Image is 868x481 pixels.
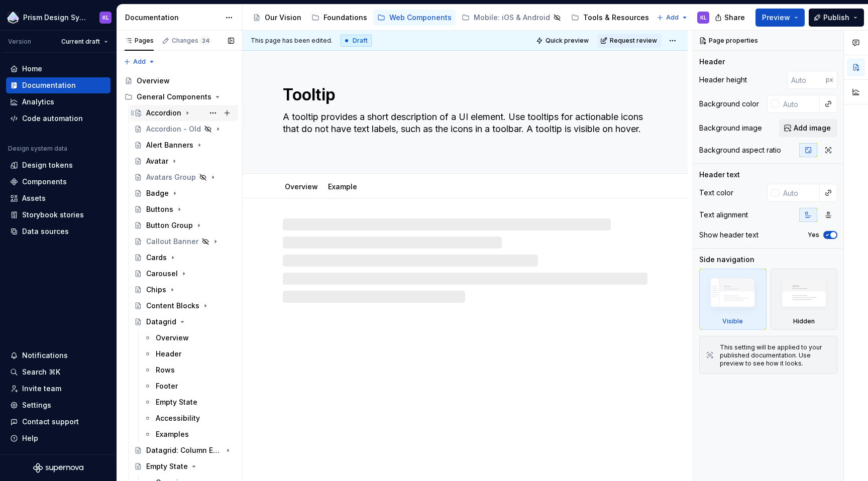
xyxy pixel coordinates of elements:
button: Help [6,430,111,446]
div: Hidden [793,317,815,325]
div: Web Components [389,13,452,23]
div: Search ⌘K [22,367,60,377]
label: Yes [808,231,819,239]
div: General Components [121,89,238,105]
a: Components [6,174,111,190]
div: Data sources [22,226,69,236]
span: Add image [794,123,831,133]
div: Show header text [699,230,758,240]
div: Prism Design System [23,13,87,23]
div: Assets [22,193,46,203]
a: Avatars Group [130,169,238,185]
div: Datagrid: Column Editor [146,445,222,455]
div: Documentation [22,80,76,90]
a: Callout Banner [130,233,238,250]
div: Cards [146,253,167,263]
div: Header [699,57,725,67]
a: Supernova Logo [33,463,83,473]
div: KL [102,14,109,22]
a: Overview [140,330,238,346]
div: Empty State [146,461,188,471]
a: Assets [6,190,111,206]
div: Documentation [125,13,220,23]
a: Data sources [6,223,111,239]
p: px [826,76,833,84]
a: Datagrid [130,314,238,330]
a: Tools & Resources [567,10,653,26]
a: Cards [130,250,238,266]
div: Header [156,349,181,359]
div: Tools & Resources [583,13,649,23]
div: Overview [156,333,189,343]
button: Add [121,55,158,69]
div: Components [22,177,67,187]
textarea: A tooltip provides a short description of a UI element. Use tooltips for actionable icons that do... [281,109,645,149]
a: Code automation [6,110,111,127]
a: Accordion [130,105,238,121]
a: Foundations [307,10,371,26]
input: Auto [787,71,826,89]
a: Storybook stories [6,207,111,223]
a: Web Components [373,10,456,26]
div: Background color [699,99,759,109]
div: Our Vision [265,13,301,23]
div: Footer [156,381,178,391]
a: Overview [121,73,238,89]
span: Add [133,58,146,66]
div: This setting will be applied to your published documentation. Use preview to see how it looks. [720,343,831,368]
div: Settings [22,400,51,410]
a: Settings [6,397,111,413]
a: Alert Banners [130,137,238,153]
a: Examples [140,426,238,442]
div: Foundations [323,13,367,23]
a: Button Group [130,217,238,233]
div: Overview [137,76,170,86]
button: Quick preview [533,34,593,48]
span: Share [724,13,745,23]
div: Chips [146,285,166,295]
div: Text alignment [699,210,748,220]
div: Datagrid [146,317,176,327]
a: Rows [140,362,238,378]
div: Home [22,64,42,74]
a: Carousel [130,266,238,282]
a: Analytics [6,94,111,110]
span: 24 [200,37,211,45]
div: Accessibility [156,413,200,423]
span: This page has been edited. [251,37,333,45]
div: Pages [125,37,154,45]
a: Example [328,182,357,191]
button: Add image [779,119,837,137]
div: Avatars Group [146,172,196,182]
a: Content Blocks [130,298,238,314]
div: Version [8,38,31,46]
div: Draft [341,35,372,47]
div: Example [324,176,361,197]
a: Footer [140,378,238,394]
div: Avatar [146,156,168,166]
div: Visible [699,269,767,330]
span: Request review [610,37,657,45]
input: Auto [779,184,820,202]
a: Empty State [130,458,238,474]
a: Chips [130,282,238,298]
div: KL [700,14,707,22]
button: Prism Design SystemKL [2,7,115,28]
img: 106765b7-6fc4-4b5d-8be0-32f944830029.png [7,12,19,24]
div: Background aspect ratio [699,145,781,155]
div: Carousel [146,269,178,279]
div: Button Group [146,220,193,230]
span: Publish [823,13,849,23]
span: Quick preview [546,37,589,45]
button: Request review [597,34,662,48]
a: Mobile: iOS & Android [458,10,565,26]
div: Invite team [22,384,61,394]
div: Text color [699,188,733,198]
a: Header [140,346,238,362]
div: Design system data [8,145,67,153]
div: Content Blocks [146,301,199,311]
button: Publish [809,9,864,27]
span: Preview [762,13,790,23]
div: Hidden [771,269,838,330]
div: Examples [156,429,189,439]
